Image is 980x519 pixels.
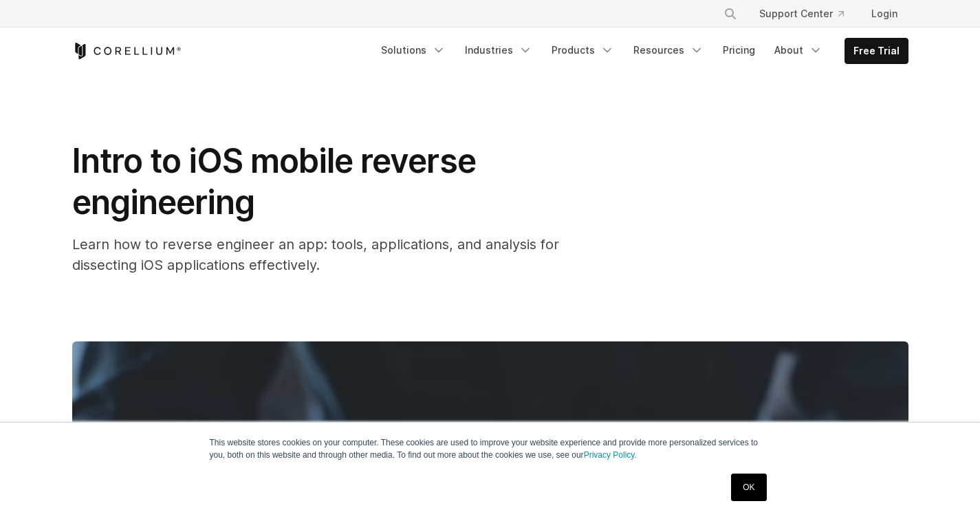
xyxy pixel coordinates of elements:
[584,450,637,460] a: Privacy Policy.
[457,38,541,63] a: Industries
[72,140,476,222] span: Intro to iOS mobile reverse engineering
[748,1,855,26] a: Support Center
[373,38,908,64] div: Navigation Menu
[715,38,763,63] a: Pricing
[373,38,454,63] a: Solutions
[718,1,743,26] button: Search
[845,39,908,63] a: Free Trial
[210,436,771,461] p: This website stores cookies on your computer. These cookies are used to improve your website expe...
[731,474,766,501] a: OK
[72,43,182,59] a: Corellium Home
[72,236,559,273] span: Learn how to reverse engineer an app: tools, applications, and analysis for dissecting iOS applic...
[707,1,908,26] div: Navigation Menu
[766,38,831,63] a: About
[543,38,622,63] a: Products
[860,1,908,26] a: Login
[625,38,712,63] a: Resources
